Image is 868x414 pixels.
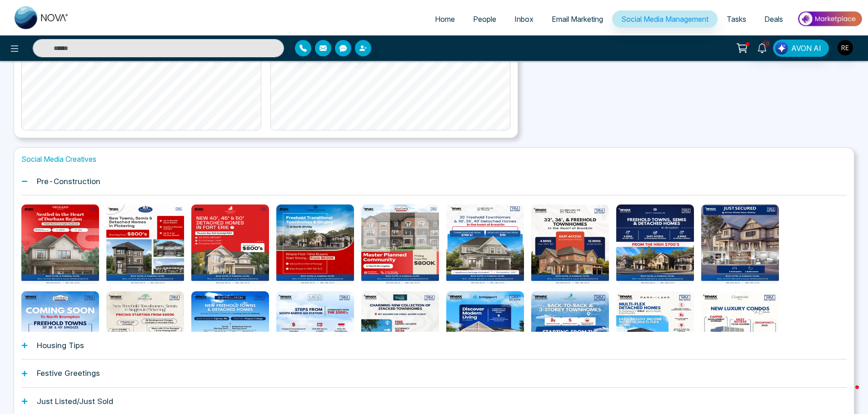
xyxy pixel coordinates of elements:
h1: Just Listed/Just Sold [37,397,113,406]
button: AVON AI [773,40,829,57]
a: Inbox [505,10,543,28]
h1: Social Media Creatives [21,155,847,164]
span: AVON AI [791,43,821,54]
img: Lead Flow [775,42,788,55]
a: 10 [751,40,773,55]
h1: Housing Tips [37,341,84,350]
a: Email Marketing [543,10,612,28]
span: Tasks [727,15,746,24]
img: Market-place.gif [797,9,863,29]
h1: Pre-Construction [37,177,100,186]
a: People [464,10,505,28]
h1: Festive Greetings [37,369,100,378]
img: Nova CRM Logo [15,6,69,29]
span: Inbox [514,15,534,24]
img: User Avatar [838,40,853,55]
span: Social Media Management [621,15,708,24]
span: 10 [762,40,770,48]
a: Social Media Management [612,10,718,28]
span: Deals [764,15,783,24]
iframe: Intercom live chat [837,383,859,405]
a: Tasks [718,10,755,28]
a: Home [426,10,464,28]
span: People [473,15,496,24]
a: Deals [755,10,792,28]
span: Email Marketing [552,15,603,24]
span: Home [435,15,455,24]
